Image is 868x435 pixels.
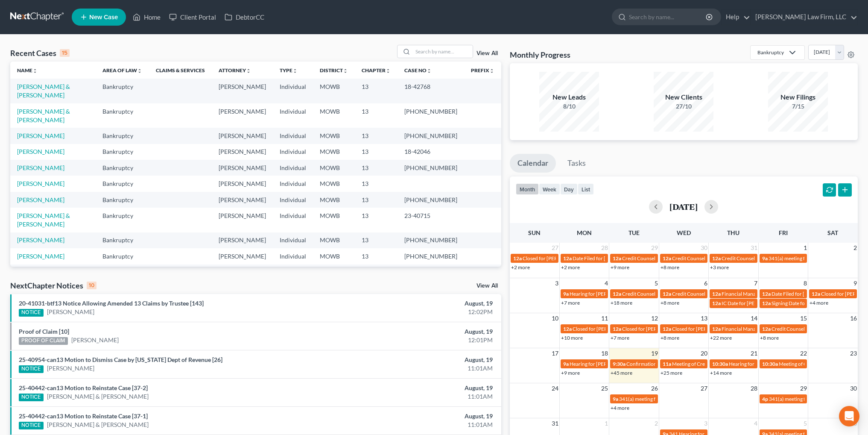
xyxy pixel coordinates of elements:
[212,248,273,264] td: [PERSON_NAME]
[19,412,148,420] a: 25-40442-can13 Motion to Reinstate Case [37-1]
[710,370,732,376] a: +14 more
[700,348,708,359] span: 20
[273,232,313,248] td: Individual
[762,300,771,306] span: 12a
[219,67,251,73] a: Attorneyunfold_more
[386,68,391,73] i: unfold_more
[600,243,609,253] span: 28
[672,361,767,367] span: Meeting of Creditors for [PERSON_NAME]
[779,229,788,236] span: Fri
[313,208,355,232] td: MOWB
[17,108,70,123] a: [PERSON_NAME] & [PERSON_NAME]
[19,384,148,391] a: 25-40442-can13 Motion to Reinstate Case [37-2]
[17,148,64,155] a: [PERSON_NAME]
[340,412,493,420] div: August, 19
[273,176,313,191] td: Individual
[622,291,711,297] span: Credit Counseling for [PERSON_NAME]
[803,278,808,288] span: 8
[523,255,632,262] span: Closed for [PERSON_NAME] & [PERSON_NAME]
[727,229,739,236] span: Thu
[629,9,707,25] input: Search by name...
[700,313,708,323] span: 13
[343,68,348,73] i: unfold_more
[710,264,729,270] a: +3 more
[355,128,397,144] td: 13
[102,67,142,73] a: Area of Lawunfold_more
[510,50,570,60] h3: Monthly Progress
[654,92,713,102] div: New Clients
[563,326,572,332] span: 12a
[762,255,768,262] span: 9a
[397,144,464,160] td: 18-42046
[212,160,273,176] td: [PERSON_NAME]
[561,300,580,306] a: +7 more
[340,392,493,401] div: 11:01AM
[313,160,355,176] td: MOWB
[355,208,397,232] td: 13
[340,336,493,344] div: 12:01PM
[313,232,355,248] td: MOWB
[17,253,64,260] a: [PERSON_NAME]
[280,67,298,73] a: Typeunfold_more
[212,144,273,160] td: [PERSON_NAME]
[849,313,858,323] span: 16
[722,326,821,332] span: Financial Management for [PERSON_NAME]
[17,196,64,203] a: [PERSON_NAME]
[355,232,397,248] td: 13
[712,291,721,297] span: 12a
[476,283,498,289] a: View All
[212,103,273,128] td: [PERSON_NAME]
[510,154,556,173] a: Calendar
[810,300,828,306] a: +4 more
[397,248,464,264] td: [PHONE_NUMBER]
[772,300,848,306] span: Signing Date for [PERSON_NAME]
[551,313,559,323] span: 10
[613,291,621,297] span: 12a
[712,361,728,367] span: 10:30a
[539,102,599,111] div: 8/10
[355,176,397,191] td: 13
[750,313,758,323] span: 14
[750,383,758,394] span: 28
[672,291,761,297] span: Credit Counseling for [PERSON_NAME]
[273,208,313,232] td: Individual
[17,164,64,171] a: [PERSON_NAME]
[96,128,149,144] td: Bankruptcy
[672,326,788,332] span: Closed for [PERSON_NAME][GEOGRAPHIC_DATA]
[799,313,808,323] span: 15
[355,79,397,103] td: 13
[273,79,313,103] td: Individual
[413,45,473,58] input: Search by name...
[677,229,691,236] span: Wed
[750,243,758,253] span: 31
[570,361,636,367] span: Hearing for [PERSON_NAME]
[660,335,679,341] a: +8 more
[511,264,530,270] a: +2 more
[32,68,38,73] i: unfold_more
[604,418,609,429] span: 1
[611,264,629,270] a: +9 more
[292,68,298,73] i: unfold_more
[471,67,494,73] a: Prefixunfold_more
[753,278,758,288] span: 7
[96,176,149,191] td: Bankruptcy
[669,202,698,211] h2: [DATE]
[340,420,493,429] div: 11:01AM
[561,335,583,341] a: +10 more
[827,229,838,236] span: Sat
[722,255,810,262] span: Credit Counseling for [PERSON_NAME]
[340,356,493,364] div: August, 19
[212,232,273,248] td: [PERSON_NAME]
[273,144,313,160] td: Individual
[137,68,142,73] i: unfold_more
[753,418,758,429] span: 4
[340,327,493,336] div: August, 19
[600,383,609,394] span: 25
[539,92,599,102] div: New Leads
[561,370,580,376] a: +9 more
[722,291,821,297] span: Financial Management for [PERSON_NAME]
[96,265,149,280] td: Bankruptcy
[729,361,802,367] span: Hearing for Priority Logistics Inc.
[551,383,559,394] span: 24
[573,255,741,262] span: Date Filed for [GEOGRAPHIC_DATA][PERSON_NAME] & [PERSON_NAME]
